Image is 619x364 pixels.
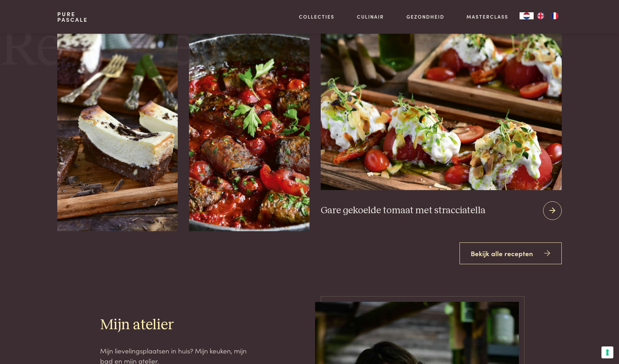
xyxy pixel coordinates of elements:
[57,11,88,22] a: PurePascale
[520,12,534,19] div: Language
[520,12,534,19] a: NL
[548,12,562,19] a: FR
[299,13,334,20] a: Collecties
[534,12,562,19] ul: Language list
[520,12,562,19] aside: Language selected: Nederlands
[100,316,261,334] h2: Mijn atelier
[189,20,309,231] img: Aubergine-gehaktrolletjes in tomatensaus
[357,13,384,20] a: Culinair
[534,12,548,19] a: EN
[321,20,562,231] a: Gare gekoelde tomaat met stracciatella Gare gekoelde tomaat met stracciatella
[321,204,486,217] h3: Gare gekoelde tomaat met stracciatella
[601,346,613,358] button: Uw voorkeuren voor toestemming voor trackingtechnologieën
[467,13,508,20] a: Masterclass
[406,13,444,20] a: Gezondheid
[321,20,562,190] img: Gare gekoelde tomaat met stracciatella
[57,20,178,231] img: Brownie-cheesecake
[460,242,562,265] a: Bekijk alle recepten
